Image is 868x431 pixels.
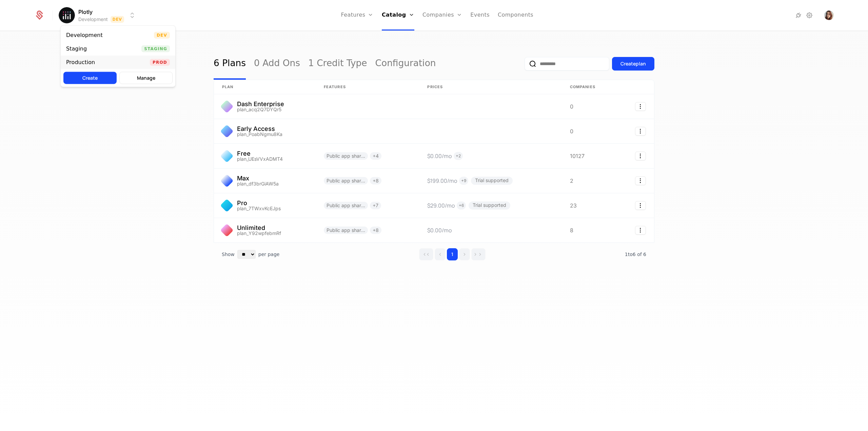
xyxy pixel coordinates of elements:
button: Create [63,72,117,84]
span: Prod [150,59,170,66]
button: Manage [119,72,173,84]
span: Staging [141,45,170,52]
div: Staging [66,46,87,52]
button: Select action [635,201,646,210]
button: Select action [635,102,646,111]
div: Development [66,33,103,38]
button: Select action [635,176,646,185]
div: Production [66,60,95,65]
span: Dev [154,32,170,39]
button: Select action [635,152,646,160]
button: Select action [635,127,646,136]
div: Select environment [60,25,176,87]
button: Select action [635,226,646,235]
